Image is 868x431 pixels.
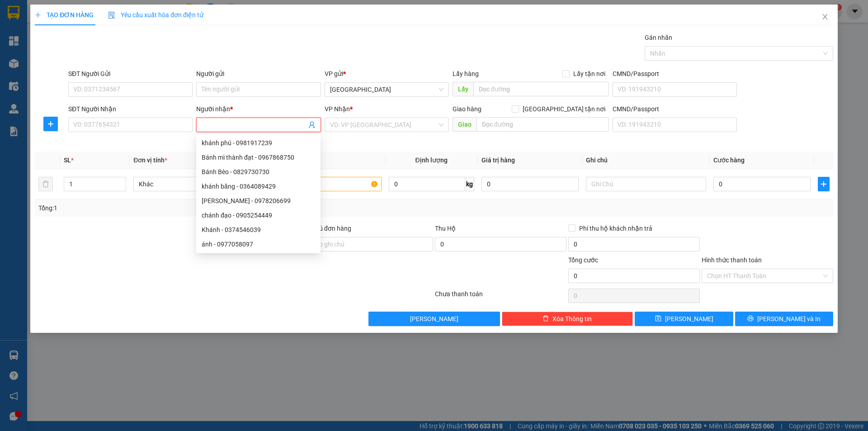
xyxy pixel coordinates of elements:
[202,225,315,235] div: Khánh - 0374546039
[735,312,833,326] button: printer[PERSON_NAME] và In
[645,34,672,41] label: Gán nhãn
[35,11,94,19] span: TẠO ĐƠN HÀNG
[415,156,448,164] span: Định lượng
[196,69,321,79] div: Người gửi
[747,315,754,322] span: printer
[196,194,321,208] div: kim ánh - 0978206699
[635,312,733,326] button: save[PERSON_NAME]
[818,177,830,191] button: plus
[552,314,592,324] span: Xóa Thông tin
[570,69,609,79] span: Lấy tận nơi
[202,152,315,162] div: Bánh mì thành đạt - 0967868750
[330,83,443,96] span: Sài Gòn
[325,69,449,79] div: VP gửi
[196,223,321,237] div: Khánh - 0374546039
[713,156,745,164] span: Cước hàng
[542,315,549,322] span: delete
[465,177,474,191] span: kg
[481,177,579,191] input: 0
[435,225,456,232] span: Thu Hộ
[202,196,315,206] div: [PERSON_NAME] - 0978206699
[108,12,115,19] img: icon
[586,177,706,191] input: Ghi Chú
[476,117,609,132] input: Dọc đường
[196,165,321,179] div: Bánh Bèo - 0829730730
[196,208,321,223] div: chánh đạo - 0905254449
[196,150,321,165] div: Bánh mì thành đạt - 0967868750
[453,82,473,96] span: Lấy
[196,237,321,251] div: ánh - 0977058097
[519,104,609,114] span: [GEOGRAPHIC_DATA] tận nơi
[812,5,838,30] button: Close
[582,152,710,169] th: Ghi chú
[655,315,661,322] span: save
[568,256,598,264] span: Tổng cước
[818,180,829,188] span: plus
[133,156,167,164] span: Đơn vị tính
[44,120,57,128] span: plus
[502,312,633,326] button: deleteXóa Thông tin
[68,104,193,114] div: SĐT Người Nhận
[196,179,321,194] div: khánh băng - 0364089429
[308,121,316,128] span: user-add
[68,69,193,79] div: SĐT Người Gửi
[202,210,315,220] div: chánh đạo - 0905254449
[821,13,829,20] span: close
[38,177,53,191] button: delete
[481,156,515,164] span: Giá trị hàng
[576,223,656,233] span: Phí thu hộ khách nhận trả
[325,105,350,113] span: VP Nhận
[473,82,609,96] input: Dọc đường
[410,314,458,324] span: [PERSON_NAME]
[302,225,351,232] label: Ghi chú đơn hàng
[368,312,500,326] button: [PERSON_NAME]
[261,177,381,191] input: VD: Bàn, Ghế
[757,314,821,324] span: [PERSON_NAME] và In
[196,133,321,143] div: Tên không hợp lệ
[453,70,479,77] span: Lấy hàng
[434,289,567,305] div: Chưa thanh toán
[453,117,476,132] span: Giao
[202,138,315,148] div: khánh phú - 0981917239
[702,256,762,264] label: Hình thức thanh toán
[196,136,321,150] div: khánh phú - 0981917239
[35,12,41,18] span: plus
[108,11,203,19] span: Yêu cầu xuất hóa đơn điện tử
[43,117,58,131] button: plus
[64,156,71,164] span: SL
[202,181,315,191] div: khánh băng - 0364089429
[38,203,335,213] div: Tổng: 1
[302,237,433,251] input: Ghi chú đơn hàng
[196,104,321,114] div: Người nhận
[139,177,248,191] span: Khác
[613,104,737,114] div: CMND/Passport
[613,69,737,79] div: CMND/Passport
[202,167,315,177] div: Bánh Bèo - 0829730730
[665,314,713,324] span: [PERSON_NAME]
[202,239,315,249] div: ánh - 0977058097
[453,105,481,113] span: Giao hàng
